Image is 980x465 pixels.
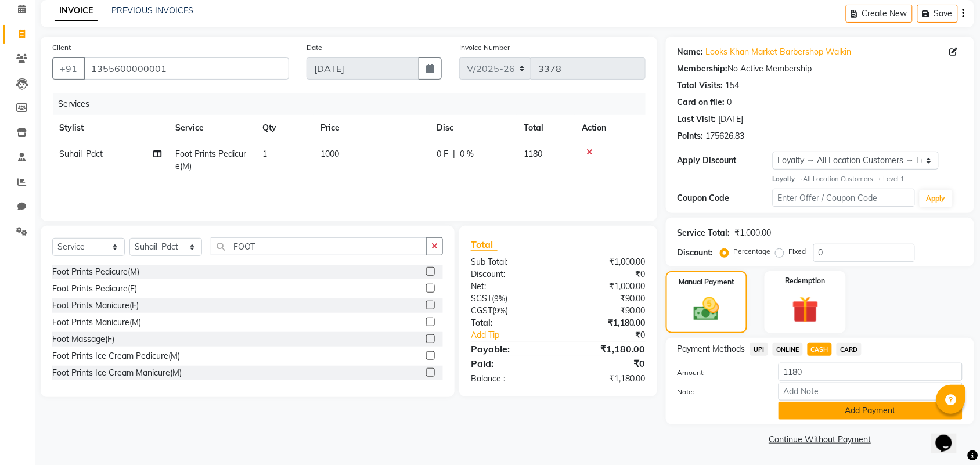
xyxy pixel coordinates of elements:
[52,266,139,278] div: Foot Prints Pedicure(M)
[320,149,339,159] span: 1000
[734,246,771,257] label: Percentage
[726,80,740,92] div: 154
[789,246,806,257] label: Fixed
[679,277,734,287] label: Manual Payment
[678,63,728,75] div: Membership:
[678,130,704,142] div: Points:
[471,293,492,304] span: SGST
[558,268,654,280] div: ₹0
[558,256,654,268] div: ₹1,000.00
[111,5,193,16] a: PREVIOUS INVOICES
[669,367,770,378] label: Amount:
[495,306,506,315] span: 9%
[558,280,654,293] div: ₹1,000.00
[779,363,963,381] input: Amount
[524,149,542,159] span: 1180
[314,115,430,141] th: Price
[773,174,963,184] div: All Location Customers → Level 1
[920,190,953,207] button: Apply
[678,46,704,58] div: Name:
[917,5,958,23] button: Save
[558,317,654,329] div: ₹1,180.00
[84,57,289,80] input: Search by Name/Mobile/Email/Code
[437,148,448,160] span: 0 F
[517,115,575,141] th: Total
[459,42,510,53] label: Invoice Number
[59,149,103,159] span: Suhail_Pdct
[462,256,559,268] div: Sub Total:
[262,149,267,159] span: 1
[52,283,137,295] div: Foot Prints Pedicure(F)
[786,276,826,286] label: Redemption
[706,130,745,142] div: 175626.83
[779,402,963,420] button: Add Payment
[462,280,559,293] div: Net:
[52,367,182,379] div: Foot Prints Ice Cream Manicure(M)
[558,293,654,305] div: ₹90.00
[558,373,654,385] div: ₹1,180.00
[53,93,654,115] div: Services
[494,294,505,303] span: 9%
[719,113,744,125] div: [DATE]
[471,305,492,316] span: CGST
[773,343,803,356] span: ONLINE
[678,63,963,75] div: No Active Membership
[52,42,71,53] label: Client
[931,419,968,453] iframe: chat widget
[706,46,852,58] a: Looks Khan Market Barbershop Walkin
[558,342,654,356] div: ₹1,180.00
[727,96,732,109] div: 0
[808,343,833,356] span: CASH
[678,343,745,355] span: Payment Methods
[462,373,559,385] div: Balance :
[52,333,114,345] div: Foot Massage(F)
[462,268,559,280] div: Discount:
[471,239,498,251] span: Total
[52,300,139,312] div: Foot Prints Manicure(F)
[678,227,730,239] div: Service Total:
[575,115,646,141] th: Action
[678,192,773,204] div: Coupon Code
[558,356,654,370] div: ₹0
[668,434,972,446] a: Continue Without Payment
[773,175,804,183] strong: Loyalty →
[168,115,255,141] th: Service
[784,293,827,326] img: _gift.svg
[453,148,455,160] span: |
[750,343,768,356] span: UPI
[678,247,714,259] div: Discount:
[779,383,963,401] input: Add Note
[462,356,559,370] div: Paid:
[430,115,517,141] th: Disc
[462,329,574,341] a: Add Tip
[52,115,168,141] th: Stylist
[574,329,654,341] div: ₹0
[52,350,180,362] div: Foot Prints Ice Cream Pedicure(M)
[558,305,654,317] div: ₹90.00
[211,237,427,255] input: Search or Scan
[255,115,314,141] th: Qty
[678,96,725,109] div: Card on file:
[462,317,559,329] div: Total:
[462,305,559,317] div: ( )
[678,80,723,92] div: Total Visits:
[307,42,322,53] label: Date
[460,148,474,160] span: 0 %
[55,1,98,21] a: INVOICE
[669,387,770,397] label: Note:
[773,189,915,207] input: Enter Offer / Coupon Code
[837,343,862,356] span: CARD
[678,154,773,167] div: Apply Discount
[175,149,246,171] span: Foot Prints Pedicure(M)
[52,57,85,80] button: +91
[462,342,559,356] div: Payable:
[686,294,727,324] img: _cash.svg
[735,227,772,239] div: ₹1,000.00
[846,5,913,23] button: Create New
[52,316,141,329] div: Foot Prints Manicure(M)
[462,293,559,305] div: ( )
[678,113,716,125] div: Last Visit:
